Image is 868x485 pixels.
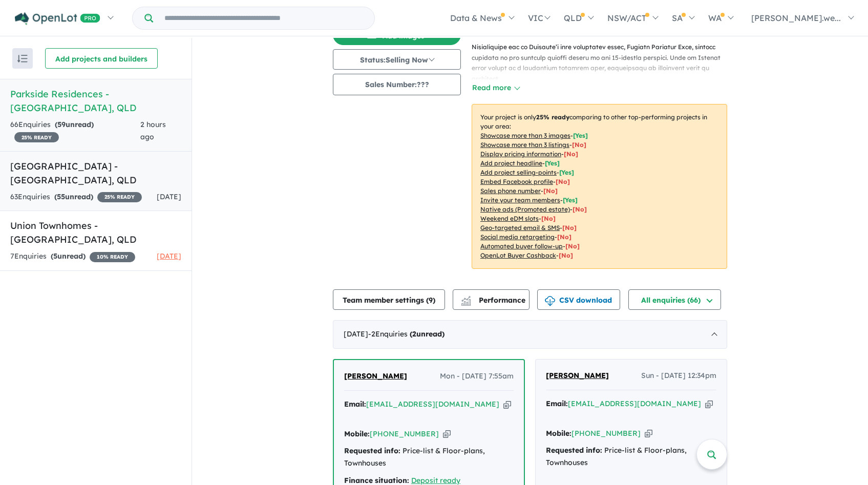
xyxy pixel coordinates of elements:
span: [PERSON_NAME].we... [751,13,841,23]
span: 2 hours ago [140,120,166,141]
strong: Email: [344,399,366,409]
div: 66 Enquir ies [10,119,140,143]
span: [No] [565,242,580,250]
strong: Finance situation: [344,476,409,485]
u: Geo-targeted email & SMS [480,224,560,231]
span: [ Yes ] [545,159,560,167]
span: [No] [559,251,573,259]
strong: Mobile: [344,429,370,438]
span: 5 [53,251,57,261]
button: All enquiries (66) [628,289,721,310]
button: Add projects and builders [45,48,158,69]
span: 25 % READY [97,192,142,202]
span: 2 [412,329,416,339]
u: Showcase more than 3 images [480,132,570,139]
span: 55 [57,192,65,201]
span: [No] [573,205,587,213]
span: [DATE] [157,251,181,261]
span: [ Yes ] [563,196,578,204]
button: Copy [645,428,652,439]
span: 10 % READY [90,252,135,262]
u: Add project selling-points [480,168,557,176]
a: [PHONE_NUMBER] [571,429,641,438]
button: Copy [705,398,713,409]
button: Sales Number:??? [333,74,461,95]
strong: Email: [546,399,568,408]
div: 7 Enquir ies [10,250,135,263]
strong: Requested info: [344,446,400,455]
u: Display pricing information [480,150,561,158]
a: [PERSON_NAME] [546,370,609,382]
span: [PERSON_NAME] [546,371,609,380]
button: Performance [453,289,530,310]
u: Weekend eDM slots [480,215,539,222]
a: [PHONE_NUMBER] [370,429,439,438]
u: Showcase more than 3 listings [480,141,569,149]
div: [DATE] [333,320,727,349]
span: Performance [462,296,525,305]
span: Mon - [DATE] 7:55am [440,370,514,383]
span: [PERSON_NAME] [344,371,407,381]
img: Openlot PRO Logo White [15,12,100,25]
span: Sun - [DATE] 12:34pm [641,370,716,382]
span: 59 [57,120,66,129]
span: 25 % READY [14,132,59,142]
u: Add project headline [480,159,542,167]
a: [PERSON_NAME] [344,370,407,383]
input: Try estate name, suburb, builder or developer [155,7,372,29]
u: Sales phone number [480,187,541,195]
span: [ No ] [572,141,586,149]
h5: Union Townhomes - [GEOGRAPHIC_DATA] , QLD [10,219,181,246]
span: [ No ] [543,187,558,195]
span: 9 [429,296,433,305]
u: Invite your team members [480,196,560,204]
u: OpenLot Buyer Cashback [480,251,556,259]
span: [ Yes ] [559,168,574,176]
div: Price-list & Floor-plans, Townhouses [344,445,514,470]
span: [No] [557,233,571,241]
strong: ( unread) [54,192,93,201]
strong: ( unread) [410,329,444,339]
img: line-chart.svg [461,296,471,302]
h5: Parkside Residences - [GEOGRAPHIC_DATA] , QLD [10,87,181,115]
p: Your project is only comparing to other top-performing projects in your area: - - - - - - - - - -... [472,104,727,269]
u: Automated buyer follow-up [480,242,563,250]
img: bar-chart.svg [461,299,471,306]
button: Copy [443,429,451,439]
span: [ Yes ] [573,132,588,139]
u: Native ads (Promoted estate) [480,205,570,213]
a: Deposit ready [411,476,460,485]
strong: ( unread) [55,120,94,129]
a: [EMAIL_ADDRESS][DOMAIN_NAME] [568,399,701,408]
span: - 2 Enquir ies [368,329,444,339]
u: Social media retargeting [480,233,555,241]
span: [No] [562,224,577,231]
img: download icon [545,296,555,306]
button: Team member settings (9) [333,289,445,310]
img: sort.svg [17,55,28,62]
button: CSV download [537,289,620,310]
button: Copy [503,399,511,410]
u: Embed Facebook profile [480,178,553,185]
button: Read more [472,82,520,94]
strong: ( unread) [51,251,86,261]
b: 25 % ready [536,113,569,121]
div: 63 Enquir ies [10,191,142,203]
h5: [GEOGRAPHIC_DATA] - [GEOGRAPHIC_DATA] , QLD [10,159,181,187]
span: [No] [541,215,556,222]
button: Status:Selling Now [333,49,461,70]
a: [EMAIL_ADDRESS][DOMAIN_NAME] [366,399,499,409]
div: Price-list & Floor-plans, Townhouses [546,445,716,469]
span: [DATE] [157,192,181,201]
span: [ No ] [556,178,570,185]
span: [ No ] [564,150,578,158]
strong: Requested info: [546,446,602,455]
strong: Mobile: [546,429,571,438]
